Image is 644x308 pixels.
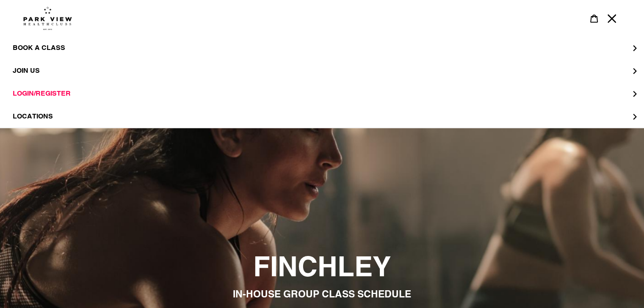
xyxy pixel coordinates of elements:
[233,288,411,299] span: IN-HOUSE GROUP CLASS SCHEDULE
[13,112,53,121] span: LOCATIONS
[13,44,65,52] span: BOOK A CLASS
[603,9,621,27] button: Menu
[13,66,40,75] span: JOIN US
[13,89,71,98] span: LOGIN/REGISTER
[23,6,72,30] img: Park view health clubs is a gym near you.
[91,250,553,283] h2: FINCHLEY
